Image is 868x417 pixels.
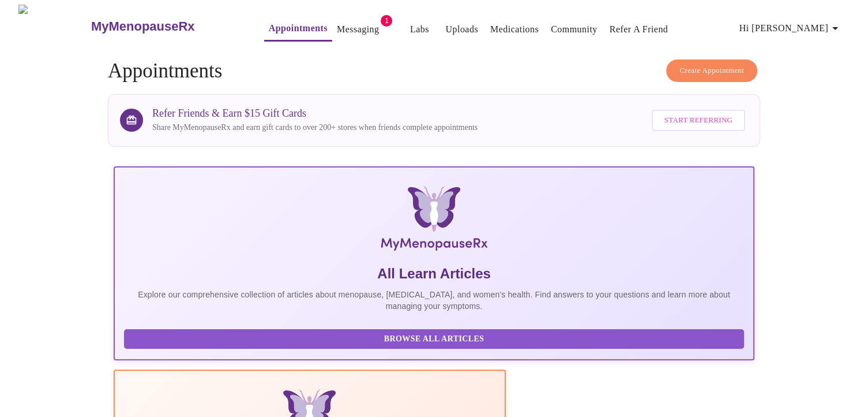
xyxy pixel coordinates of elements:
[605,18,673,41] button: Refer a Friend
[91,19,195,34] h3: MyMenopauseRx
[18,5,89,48] img: MyMenopauseRx Logo
[89,6,241,47] a: MyMenopauseRx
[441,18,483,41] button: Uploads
[220,186,648,255] img: MyMenopauseRx Logo
[381,15,392,27] span: 1
[546,18,602,41] button: Community
[666,59,757,82] button: Create Appointment
[649,104,748,137] a: Start Referring
[610,21,668,38] a: Refer a Friend
[739,20,842,36] span: Hi [PERSON_NAME]
[652,110,745,131] button: Start Referring
[269,20,328,36] a: Appointments
[136,332,732,347] span: Browse All Articles
[735,17,847,40] button: Hi [PERSON_NAME]
[108,59,760,83] h4: Appointments
[124,329,744,349] button: Browse All Articles
[152,122,478,133] p: Share MyMenopauseRx and earn gift cards to over 200+ stores when friends complete appointments
[486,18,543,41] button: Medications
[152,107,478,120] h3: Refer Friends & Earn $15 Gift Cards
[264,17,332,42] button: Appointments
[124,289,744,312] p: Explore our comprehensive collection of articles about menopause, [MEDICAL_DATA], and women's hea...
[337,21,379,38] a: Messaging
[401,18,438,41] button: Labs
[490,21,539,38] a: Medications
[445,21,478,38] a: Uploads
[551,21,598,38] a: Community
[332,18,384,41] button: Messaging
[124,265,744,283] h5: All Learn Articles
[124,333,747,343] a: Browse All Articles
[664,114,732,127] span: Start Referring
[679,64,744,77] span: Create Appointment
[410,21,429,38] a: Labs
